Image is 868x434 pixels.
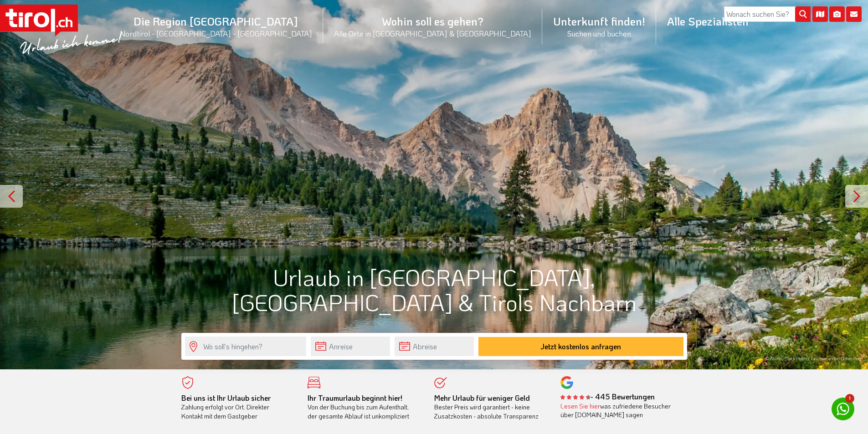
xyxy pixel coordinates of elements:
[560,402,673,419] div: was zufriedene Besucher über [DOMAIN_NAME] sagen
[656,4,760,38] a: Alle Spezialisten
[542,4,656,48] a: Unterkunft finden!Suchen und buchen
[323,4,542,48] a: Wohin soll es gehen?Alle Orte in [GEOGRAPHIC_DATA] & [GEOGRAPHIC_DATA]
[120,28,312,38] small: Nordtirol - [GEOGRAPHIC_DATA] - [GEOGRAPHIC_DATA]
[832,398,854,420] a: 1
[308,393,421,421] div: Von der Buchung bis zum Aufenthalt, der gesamte Ablauf ist unkompliziert
[812,6,828,22] i: Karte öffnen
[829,6,845,22] i: Fotogalerie
[395,337,474,356] input: Abreise
[185,337,306,356] input: Wo soll's hingehen?
[434,393,547,421] div: Bester Preis wird garantiert - keine Zusatzkosten - absolute Transparenz
[109,4,323,48] a: Die Region [GEOGRAPHIC_DATA]Nordtirol - [GEOGRAPHIC_DATA] - [GEOGRAPHIC_DATA]
[311,337,390,356] input: Anreise
[334,28,531,38] small: Alle Orte in [GEOGRAPHIC_DATA] & [GEOGRAPHIC_DATA]
[553,28,645,38] small: Suchen und buchen
[560,402,600,410] a: Lesen Sie hier
[181,393,271,403] b: Bei uns ist Ihr Urlaub sicher
[724,6,811,22] input: Wonach suchen Sie?
[181,393,294,421] div: Zahlung erfolgt vor Ort. Direkter Kontakt mit dem Gastgeber
[308,393,402,403] b: Ihr Traumurlaub beginnt hier!
[846,6,862,22] i: Kontakt
[845,394,854,403] span: 1
[560,392,655,401] b: - 445 Bewertungen
[434,393,530,403] b: Mehr Urlaub für weniger Geld
[478,337,683,356] button: Jetzt kostenlos anfragen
